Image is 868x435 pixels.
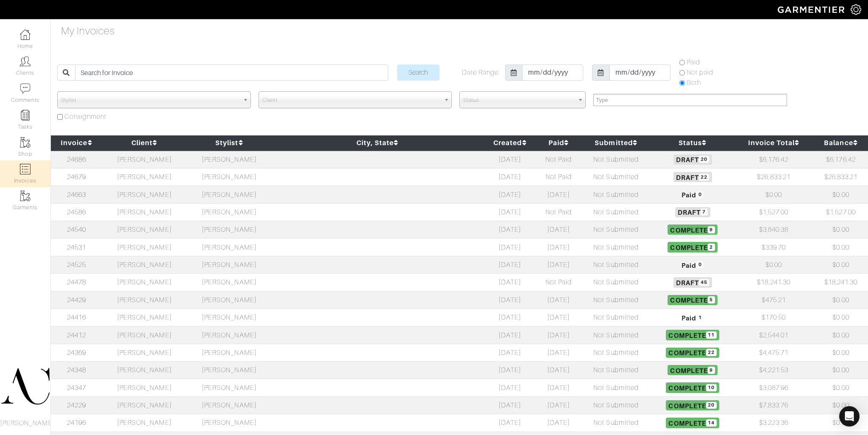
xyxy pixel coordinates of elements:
[537,239,581,256] td: [DATE]
[814,221,868,239] td: $0.00
[734,151,814,168] td: $6,176.42
[61,139,92,147] a: Invoice
[824,139,857,147] a: Balance
[102,309,187,326] td: [PERSON_NAME]
[814,168,868,185] td: $26,833.21
[187,362,272,379] td: [PERSON_NAME]
[706,419,717,427] span: 14
[537,151,581,168] td: Not Paid
[673,172,712,182] span: Draft
[483,186,537,203] td: [DATE]
[102,362,187,379] td: [PERSON_NAME]
[67,419,86,427] a: 24196
[708,296,715,303] span: 5
[706,349,717,356] span: 22
[839,406,860,427] div: Open Intercom Messenger
[537,344,581,361] td: [DATE]
[483,309,537,326] td: [DATE]
[696,261,704,269] span: 0
[67,261,86,269] a: 24525
[734,344,814,361] td: $4,475.71
[483,256,537,273] td: [DATE]
[131,139,157,147] a: Client
[187,379,272,396] td: [PERSON_NAME]
[581,186,651,203] td: Not Submitted
[20,137,31,148] img: garments-icon-b7da505a4dc4fd61783c78ac3ca0ef83fa9d6f193b1c9dc38574b1d14d53ca28.png
[734,274,814,291] td: $18,241.30
[537,203,581,221] td: Not Paid
[734,239,814,256] td: $339.70
[187,291,272,309] td: [PERSON_NAME]
[483,396,537,414] td: [DATE]
[102,379,187,396] td: [PERSON_NAME]
[67,226,86,233] a: 24540
[814,186,868,203] td: $0.00
[734,291,814,309] td: $475.21
[814,414,868,432] td: $0.00
[187,414,272,432] td: [PERSON_NAME]
[581,326,651,344] td: Not Submitted
[666,330,719,340] span: Complete
[187,151,272,168] td: [PERSON_NAME]
[696,314,704,321] span: 1
[814,203,868,221] td: $1,527.00
[483,362,537,379] td: [DATE]
[734,362,814,379] td: $4,221.53
[102,344,187,361] td: [PERSON_NAME]
[187,396,272,414] td: [PERSON_NAME]
[595,139,637,147] a: Submitted
[581,221,651,239] td: Not Submitted
[102,239,187,256] td: [PERSON_NAME]
[537,186,581,203] td: [DATE]
[483,274,537,291] td: [DATE]
[20,29,31,40] img: dashboard-icon-dbcd8f5a0b271acd01030246c82b418ddd0df26cd7fceb0bd07c9910d44c42f6.png
[102,221,187,239] td: [PERSON_NAME]
[734,221,814,239] td: $3,840.38
[20,110,31,121] img: reminder-icon-8004d30b9f0a5d33ae49ab947aed9ed385cf756f9e5892f1edd6e32f2345188e.png
[706,402,717,409] span: 20
[67,278,86,286] a: 24478
[67,296,86,304] a: 24429
[679,260,706,270] span: Paid
[734,203,814,221] td: $1,527.00
[483,291,537,309] td: [DATE]
[102,168,187,185] td: [PERSON_NAME]
[581,274,651,291] td: Not Submitted
[673,277,712,287] span: Draft
[20,56,31,67] img: clients-icon-6bae9207a08558b7cb47a8932f037763ab4055f8c8b6bfacd5dc20c3e0201464.png
[102,203,187,221] td: [PERSON_NAME]
[734,186,814,203] td: $0.00
[20,191,31,201] img: garments-icon-b7da505a4dc4fd61783c78ac3ca0ef83fa9d6f193b1c9dc38574b1d14d53ca28.png
[75,65,388,81] input: Search for Invoice
[187,326,272,344] td: [PERSON_NAME]
[537,396,581,414] td: [DATE]
[814,239,868,256] td: $0.00
[67,208,86,216] a: 24586
[708,367,715,374] span: 9
[773,2,851,17] img: garmentier-logo-header-white-b43fb05a5012e4ada735d5af1a66efaba907eab6374d6393d1fbf88cb4ef424d.png
[581,291,651,309] td: Not Submitted
[537,379,581,396] td: [DATE]
[356,139,399,147] a: City, State
[537,309,581,326] td: [DATE]
[581,168,651,185] td: Not Submitted
[581,151,651,168] td: Not Submitted
[483,414,537,432] td: [DATE]
[187,239,272,256] td: [PERSON_NAME]
[814,309,868,326] td: $0.00
[537,414,581,432] td: [DATE]
[666,400,719,410] span: Complete
[483,344,537,361] td: [DATE]
[675,207,710,217] span: Draft
[699,156,709,163] span: 20
[668,295,717,305] span: Complete
[687,67,713,78] label: Not paid
[187,309,272,326] td: [PERSON_NAME]
[67,401,86,409] a: 24229
[187,168,272,185] td: [PERSON_NAME]
[483,203,537,221] td: [DATE]
[814,274,868,291] td: $18,241.30
[814,396,868,414] td: $0.00
[187,344,272,361] td: [PERSON_NAME]
[483,221,537,239] td: [DATE]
